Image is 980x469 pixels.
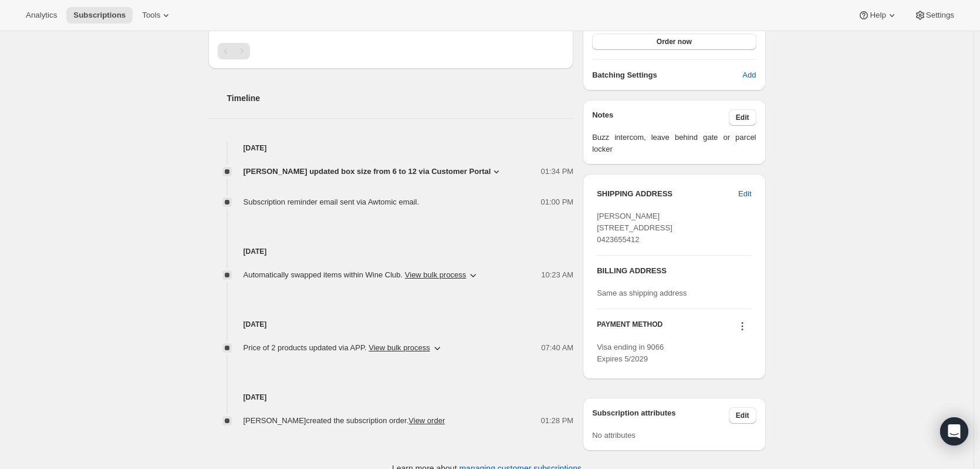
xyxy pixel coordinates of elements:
[236,339,450,357] button: Price of 2 products updated via APP. View bulk process
[729,109,756,126] button: Edit
[592,33,756,50] button: Order now
[541,342,573,354] span: 07:40 AM
[541,166,574,177] span: 01:34 PM
[592,132,756,155] span: Buzz intercom, leave behind gate or parcel locker
[66,7,133,24] button: Subscriptions
[208,142,574,154] h4: [DATE]
[73,11,126,20] span: Subscriptions
[940,417,968,445] div: Open Intercom Messenger
[597,188,738,200] h3: SHIPPING ADDRESS
[369,343,430,352] button: View bulk process
[236,266,486,284] button: Automatically swapped items within Wine Club. View bulk process
[541,269,573,281] span: 10:23 AM
[597,343,664,363] span: Visa ending in 9066 Expires 5/2029
[208,246,574,257] h4: [DATE]
[244,342,430,354] span: Price of 2 products updated via APP .
[541,415,574,427] span: 01:28 PM
[657,37,692,46] span: Order now
[735,66,763,85] button: Add
[142,11,160,20] span: Tools
[592,109,729,126] h3: Notes
[597,265,751,277] h3: BILLING ADDRESS
[731,185,758,203] button: Edit
[541,196,574,208] span: 01:00 PM
[736,411,749,420] span: Edit
[597,320,663,336] h3: PAYMENT METHOD
[870,11,886,20] span: Help
[738,188,751,200] span: Edit
[218,43,565,59] nav: Pagination
[244,197,420,206] span: Subscription reminder email sent via Awtomic email.
[597,212,673,244] span: [PERSON_NAME] [STREET_ADDRESS] 0423655412
[208,319,574,330] h4: [DATE]
[742,69,756,81] span: Add
[244,416,445,425] span: [PERSON_NAME] created the subscription order.
[244,166,503,177] button: [PERSON_NAME] updated box size from 6 to 12 via Customer Portal
[592,431,636,440] span: No attributes
[926,11,954,20] span: Settings
[729,407,756,424] button: Edit
[851,7,904,24] button: Help
[405,270,467,279] button: View bulk process
[907,7,961,24] button: Settings
[736,113,749,122] span: Edit
[208,391,574,403] h4: [DATE]
[592,407,729,424] h3: Subscription attributes
[592,69,742,81] h6: Batching Settings
[227,92,574,104] h2: Timeline
[244,166,491,177] span: [PERSON_NAME] updated box size from 6 to 12 via Customer Portal
[26,11,57,20] span: Analytics
[135,7,179,24] button: Tools
[244,269,467,281] span: Automatically swapped items within Wine Club .
[19,7,64,24] button: Analytics
[408,416,445,425] a: View order
[597,289,687,297] span: Same as shipping address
